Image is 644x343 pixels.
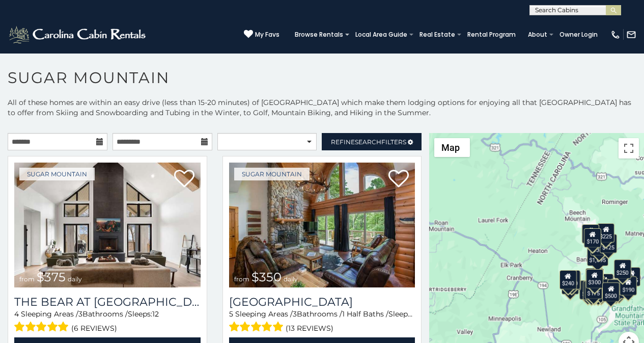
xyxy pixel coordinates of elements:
div: $175 [585,280,602,299]
a: The Bear At Sugar Mountain from $375 daily [14,163,201,287]
div: $155 [583,281,600,300]
a: Real Estate [414,28,460,42]
span: daily [284,275,298,283]
div: $170 [584,228,601,248]
span: 4 [14,309,19,319]
a: RefineSearchFilters [322,133,422,150]
span: (6 reviews) [71,322,117,335]
div: $200 [596,274,613,293]
div: $155 [623,267,640,286]
span: My Favs [255,30,279,39]
span: Map [441,142,460,153]
img: mail-regular-white.png [626,30,636,40]
div: $190 [585,268,603,287]
div: $1,095 [587,247,608,266]
img: Grouse Moor Lodge [229,163,415,287]
a: [GEOGRAPHIC_DATA] [229,295,415,309]
a: Owner Login [554,28,603,42]
span: from [19,275,35,283]
span: from [234,275,249,283]
a: Browse Rentals [290,28,348,42]
button: Toggle fullscreen view [619,138,639,159]
span: (13 reviews) [286,322,333,335]
h3: The Bear At Sugar Mountain [14,295,201,309]
a: Grouse Moor Lodge from $350 daily [229,163,415,287]
span: Search [355,138,381,146]
div: $250 [614,259,631,279]
a: About [523,28,552,42]
img: phone-regular-white.png [610,30,621,40]
span: 3 [293,309,297,319]
div: $225 [597,223,614,243]
a: Add to favorites [174,169,194,190]
a: Add to favorites [388,169,409,190]
div: $195 [607,279,625,299]
div: $190 [620,276,637,296]
a: Rental Program [462,28,521,42]
a: Sugar Mountain [19,168,95,180]
span: daily [68,275,82,283]
img: The Bear At Sugar Mountain [14,163,201,287]
div: Sleeping Areas / Bathrooms / Sleeps: [14,309,201,335]
a: My Favs [244,30,279,40]
span: $350 [251,270,282,284]
span: 1 Half Baths / [342,309,388,319]
a: The Bear At [GEOGRAPHIC_DATA] [14,295,201,309]
span: 12 [413,309,419,319]
div: $500 [602,282,620,302]
a: Sugar Mountain [234,168,310,180]
button: Change map style [434,138,470,157]
div: $240 [559,270,577,289]
a: Local Area Guide [350,28,412,42]
div: $240 [582,224,599,244]
span: Refine Filters [331,138,406,146]
span: 3 [78,309,82,319]
h3: Grouse Moor Lodge [229,295,415,309]
span: $375 [37,270,66,284]
div: $300 [586,269,603,288]
div: Sleeping Areas / Bathrooms / Sleeps: [229,309,415,335]
div: $125 [600,234,617,253]
span: 12 [152,309,159,319]
img: White-1-2.png [8,24,149,45]
span: 5 [229,309,233,319]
